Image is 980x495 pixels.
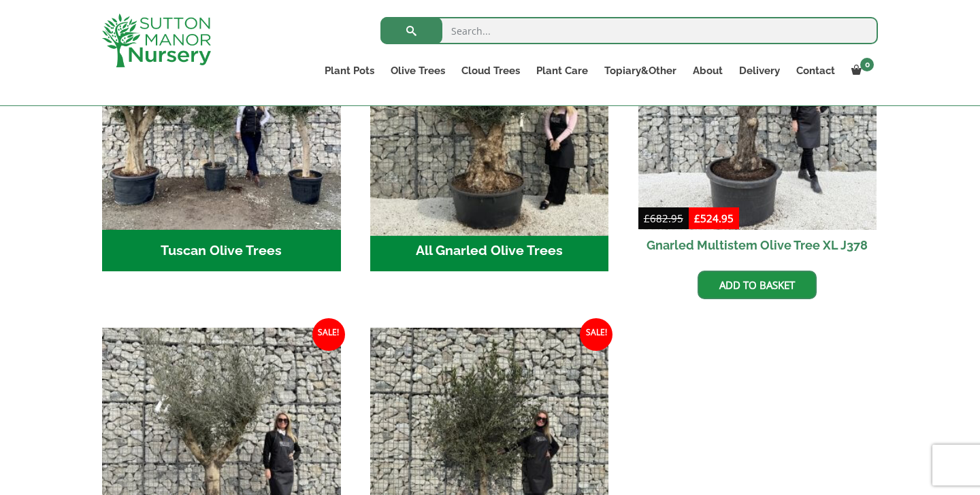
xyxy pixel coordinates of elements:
a: 0 [843,61,878,80]
h2: All Gnarled Olive Trees [370,230,609,272]
input: Search... [380,17,878,44]
a: Delivery [731,61,788,80]
a: Add to basket: “Gnarled Multistem Olive Tree XL J378” [698,271,817,299]
a: Plant Pots [316,61,382,80]
a: Olive Trees [382,61,453,80]
a: Plant Care [528,61,596,80]
a: Contact [788,61,843,80]
h2: Tuscan Olive Trees [102,230,341,272]
bdi: 682.95 [644,211,683,225]
span: £ [694,211,700,225]
h2: Gnarled Multistem Olive Tree XL J378 [638,230,877,260]
a: Cloud Trees [453,61,528,80]
span: Sale! [580,318,612,351]
span: 0 [860,58,874,71]
a: Topiary&Other [596,61,685,80]
span: Sale! [312,318,345,351]
bdi: 524.95 [694,211,734,225]
span: £ [644,211,650,225]
a: About [685,61,731,80]
img: logo [102,14,211,67]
